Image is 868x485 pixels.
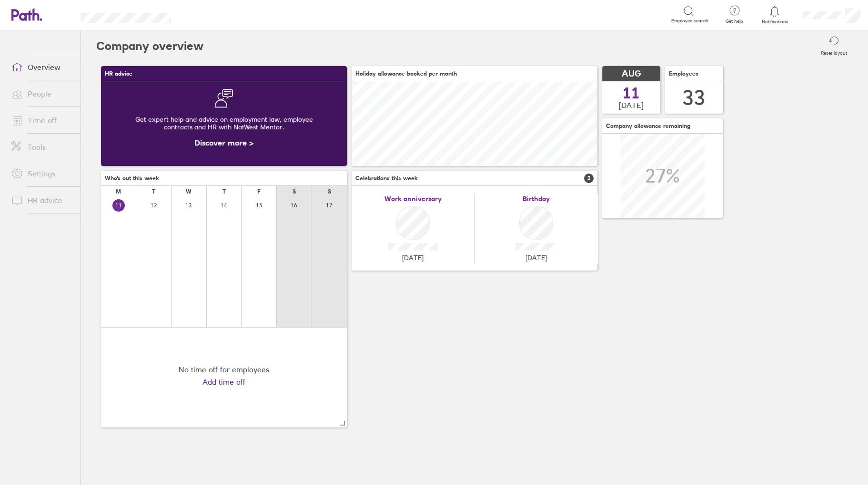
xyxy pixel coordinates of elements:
span: Who's out this week [105,175,159,182]
span: Notifications [759,19,790,25]
a: Overview [4,58,81,77]
div: T [222,188,226,195]
div: F [257,188,261,195]
span: [DATE] [402,254,424,262]
span: [DATE] [525,254,547,262]
a: Add time off [202,378,245,386]
span: Employee search [671,18,708,24]
div: T [152,188,155,195]
a: Tools [4,137,81,156]
a: Settings [4,164,81,183]
label: Reset layout [815,48,853,56]
span: Get help [719,19,750,24]
button: Reset layout [815,31,853,61]
div: S [328,188,331,195]
span: 11 [623,86,640,101]
a: Discover more > [194,138,253,147]
a: Notifications [759,5,790,25]
div: No time off for employees [179,365,269,374]
div: S [293,188,296,195]
div: Search [197,10,221,19]
div: M [116,188,121,195]
div: 33 [683,86,706,110]
span: Holiday allowance booked per month [355,70,457,77]
span: 2 [584,174,594,183]
a: Time off [4,111,81,130]
span: HR advice [105,70,132,77]
span: AUG [622,69,641,79]
div: Get expert help and advice on employment law, employee contracts and HR with NatWest Mentor. [109,108,339,138]
span: Celebrations this week [355,175,418,182]
h2: Company overview [96,31,203,61]
span: [DATE] [619,101,644,109]
a: HR advice [4,191,81,210]
span: Work anniversary [384,195,442,203]
span: Birthday [523,195,550,203]
a: People [4,84,81,103]
span: Employees [669,70,698,77]
div: W [186,188,192,195]
span: Company allowance remaining [606,123,690,129]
